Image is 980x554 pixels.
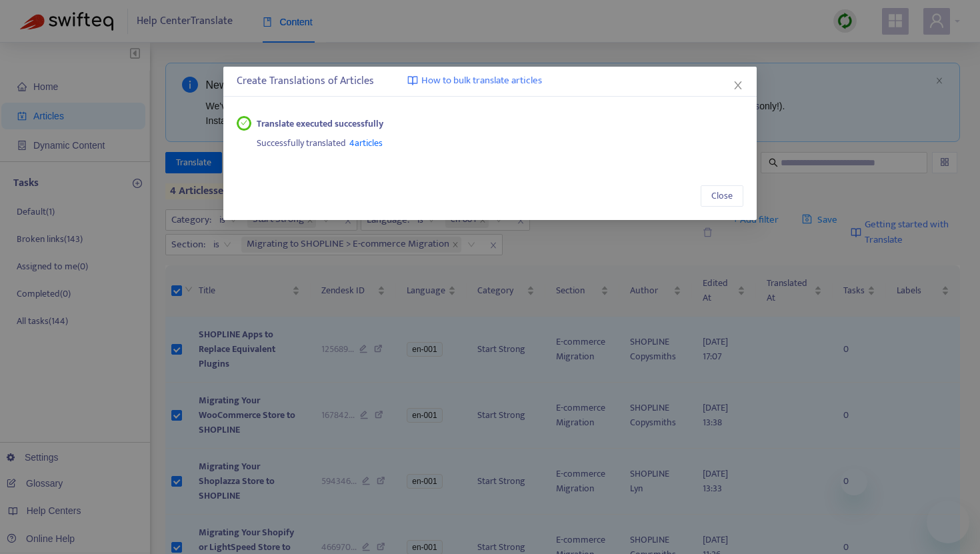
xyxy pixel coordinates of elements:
[421,73,542,89] span: How to bulk translate articles
[927,501,969,543] iframe: メッセージングウィンドウを開くボタン
[257,131,744,151] div: Successfully translated
[841,469,867,495] iframe: メッセージを閉じる
[349,135,383,151] span: 4 articles
[701,185,743,207] button: Close
[237,73,743,89] div: Create Translations of Articles
[731,78,745,93] button: Close
[407,75,418,86] img: image-link
[241,119,248,127] span: check
[257,117,383,131] strong: Translate executed successfully
[711,189,733,203] span: Close
[733,80,743,91] span: close
[407,73,542,89] a: How to bulk translate articles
